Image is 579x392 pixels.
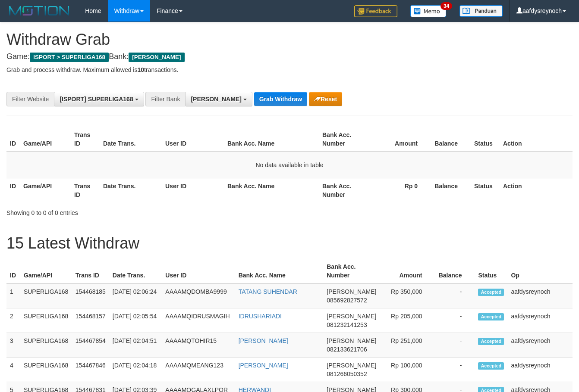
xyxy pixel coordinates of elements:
td: SUPERLIGA168 [20,308,72,333]
td: Rp 100,000 [380,358,435,382]
h1: 15 Latest Withdraw [6,235,573,252]
span: Accepted [478,313,504,320]
td: aafdysreynoch [507,333,573,358]
td: SUPERLIGA168 [20,283,72,308]
span: [PERSON_NAME] [327,313,376,320]
th: Date Trans. [100,178,162,202]
th: Bank Acc. Number [319,178,370,202]
span: Accepted [478,362,504,370]
span: Copy 082133621706 to clipboard [327,346,367,353]
a: IDRUSHARIADI [239,313,282,320]
span: ISPORT > SUPERLIGA168 [30,53,109,62]
img: panduan.png [459,5,503,17]
th: Status [475,259,507,283]
th: Game/API [20,178,71,202]
h1: Withdraw Grab [6,31,573,48]
th: Action [500,178,573,202]
img: Button%20Memo.svg [410,5,447,17]
td: AAAAMQDOMBA9999 [162,283,235,308]
th: ID [6,259,20,283]
td: Rp 205,000 [380,308,435,333]
th: Bank Acc. Name [224,178,319,202]
th: Balance [431,127,471,152]
th: Bank Acc. Number [319,127,370,152]
a: TATANG SUHENDAR [239,288,297,295]
th: Balance [431,178,471,202]
td: AAAAMQTOHIR15 [162,333,235,358]
td: 154467854 [72,333,109,358]
td: AAAAMQIDRUSMAGIH [162,308,235,333]
p: Grab and process withdraw. Maximum allowed is transactions. [6,65,573,74]
th: Amount [370,127,431,152]
th: User ID [162,127,224,152]
span: Copy 085692827572 to clipboard [327,297,367,304]
th: Trans ID [72,259,109,283]
td: - [435,358,475,382]
td: Rp 350,000 [380,283,435,308]
th: Trans ID [71,127,100,152]
h4: Game: Bank: [6,53,573,61]
span: Accepted [478,338,504,345]
td: Rp 251,000 [380,333,435,358]
th: Bank Acc. Number [323,259,380,283]
div: Filter Website [6,92,54,106]
td: [DATE] 02:05:54 [109,308,162,333]
th: Action [500,127,573,152]
strong: 10 [137,66,144,73]
a: [PERSON_NAME] [239,337,288,344]
th: ID [6,178,20,202]
button: [PERSON_NAME] [185,92,252,106]
button: [ISPORT] SUPERLIGA168 [54,92,144,106]
td: - [435,333,475,358]
td: SUPERLIGA168 [20,358,72,382]
span: Accepted [478,289,504,296]
th: Date Trans. [100,127,162,152]
img: Feedback.jpg [354,5,397,17]
span: [PERSON_NAME] [327,362,376,369]
span: Copy 081232141253 to clipboard [327,321,367,328]
span: [PERSON_NAME] [129,53,184,62]
th: Balance [435,259,475,283]
td: 2 [6,308,20,333]
span: [PERSON_NAME] [327,288,376,295]
td: 154468185 [72,283,109,308]
td: 3 [6,333,20,358]
div: Filter Bank [145,92,185,106]
span: [PERSON_NAME] [191,96,241,103]
td: - [435,308,475,333]
button: Grab Withdraw [254,92,307,106]
td: 1 [6,283,20,308]
th: Date Trans. [109,259,162,283]
th: ID [6,127,20,152]
td: 154468157 [72,308,109,333]
th: Status [471,127,500,152]
th: Amount [380,259,435,283]
td: AAAAMQMEANG123 [162,358,235,382]
span: Copy 081266050352 to clipboard [327,370,367,377]
button: Reset [309,92,342,106]
td: aafdysreynoch [507,308,573,333]
th: Bank Acc. Name [235,259,324,283]
th: Bank Acc. Name [224,127,319,152]
td: SUPERLIGA168 [20,333,72,358]
td: 154467846 [72,358,109,382]
td: [DATE] 02:04:51 [109,333,162,358]
th: Trans ID [71,178,100,202]
td: No data available in table [6,152,573,178]
span: [ISPORT] SUPERLIGA168 [60,96,133,103]
td: 4 [6,358,20,382]
img: MOTION_logo.png [6,4,72,17]
th: Game/API [20,259,72,283]
th: User ID [162,259,235,283]
span: [PERSON_NAME] [327,337,376,344]
div: Showing 0 to 0 of 0 entries [6,205,235,217]
th: User ID [162,178,224,202]
td: [DATE] 02:04:18 [109,358,162,382]
th: Game/API [20,127,71,152]
a: [PERSON_NAME] [239,362,288,369]
td: - [435,283,475,308]
td: aafdysreynoch [507,358,573,382]
td: [DATE] 02:06:24 [109,283,162,308]
th: Op [507,259,573,283]
span: 34 [441,2,452,10]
